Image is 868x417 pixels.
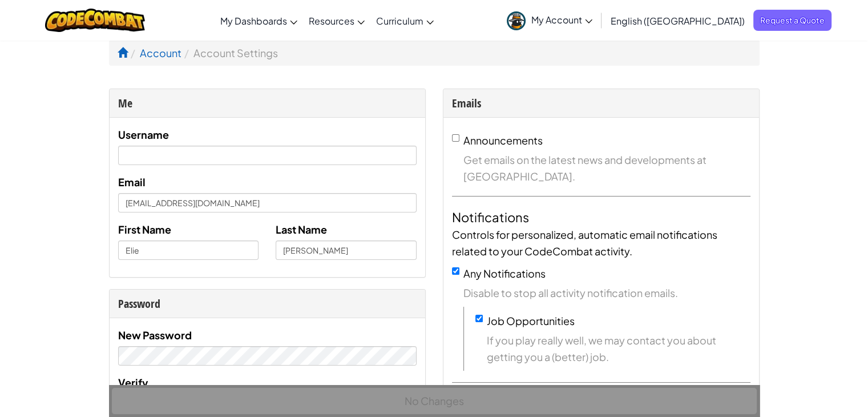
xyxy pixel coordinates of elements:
label: Announcements [463,134,543,147]
label: Username [118,126,169,143]
label: New Password [118,327,192,343]
span: Email [118,175,146,189]
span: My Dashboards [220,15,287,27]
span: Resources [309,15,354,27]
a: Curriculum [370,5,439,36]
a: English ([GEOGRAPHIC_DATA]) [605,5,750,36]
li: Account Settings [181,45,278,61]
span: If you play really well, we may contact you about getting you a (better) job. [487,332,750,365]
a: My Account [501,2,598,38]
span: Get emails on the latest news and developments at [GEOGRAPHIC_DATA]. [463,151,750,185]
span: Curriculum [376,15,423,27]
a: My Dashboards [215,5,303,36]
img: avatar [507,11,526,30]
div: Emails [452,95,750,111]
label: Any Notifications [463,267,546,280]
div: Me [118,95,417,111]
span: My Account [531,14,592,26]
span: Disable to stop all activity notification emails. [463,284,750,301]
label: First Name [118,221,171,238]
label: Last Name [276,221,327,238]
a: Request a Quote [753,10,831,31]
div: Password [118,295,417,312]
a: Resources [303,5,370,36]
label: Job Opportunities [487,314,575,327]
img: CodeCombat logo [45,9,145,32]
h4: Notifications [452,208,750,226]
label: Verify [118,374,148,391]
span: English ([GEOGRAPHIC_DATA]) [611,15,745,27]
span: Controls for personalized, automatic email notifications related to your CodeCombat activity. [452,228,717,258]
a: Account [140,46,181,59]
